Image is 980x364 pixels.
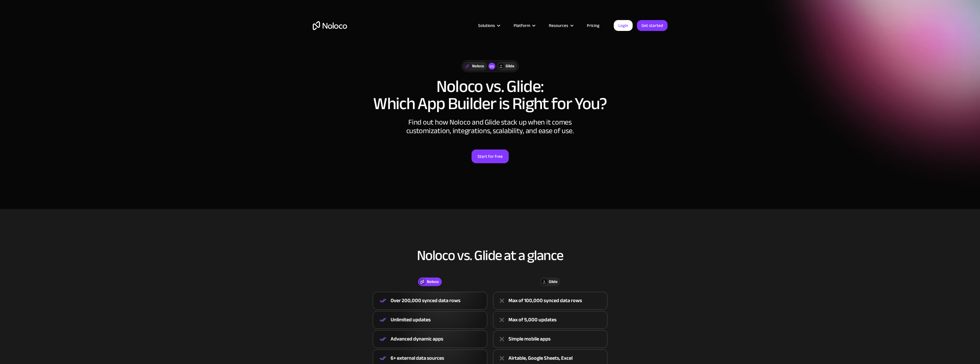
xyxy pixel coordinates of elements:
div: vs [488,63,495,70]
div: Resources [542,22,580,29]
div: Noloco [472,63,484,69]
h2: Noloco vs. Glide at a glance [313,248,668,263]
div: Find out how Noloco and Glide stack up when it comes customization, integrations, scalability, an... [404,118,576,135]
a: Login [614,20,633,31]
div: Glide [506,63,514,69]
div: Platform [506,22,542,29]
div: Solutions [471,22,506,29]
div: Over 200,000 synced data rows [391,296,460,305]
div: Noloco [427,279,439,285]
div: Max of 100,000 synced data rows [508,296,582,305]
div: Unlimited updates [391,316,431,324]
a: Start for free [472,149,509,163]
div: Simple mobile apps [508,335,551,343]
a: Get started [637,20,668,31]
a: Pricing [580,22,607,29]
div: Glide [549,279,557,285]
div: Max of 5,000 updates [508,316,557,324]
div: Airtable, Google Sheets, Excel [508,354,573,363]
div: Resources [549,22,568,29]
div: Platform [514,22,530,29]
h1: Noloco vs. Glide: Which App Builder is Right for You? [313,78,668,112]
div: Solutions [478,22,495,29]
div: Advanced dynamic apps [391,335,443,343]
a: home [313,21,347,30]
div: 6+ external data sources [391,354,444,363]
